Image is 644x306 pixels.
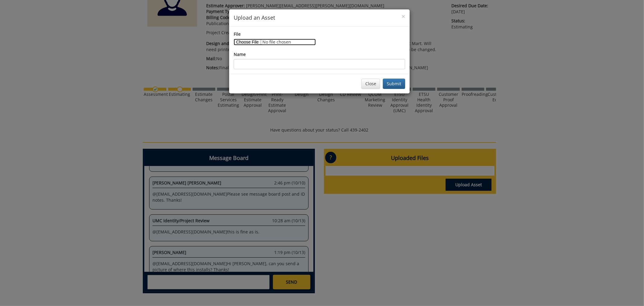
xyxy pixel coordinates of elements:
[402,13,405,20] button: Close
[234,51,246,57] label: Name
[361,79,380,89] button: Close
[402,12,405,21] span: ×
[234,14,405,22] h4: Upload an Asset
[234,31,241,37] label: File
[383,79,405,89] button: Submit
